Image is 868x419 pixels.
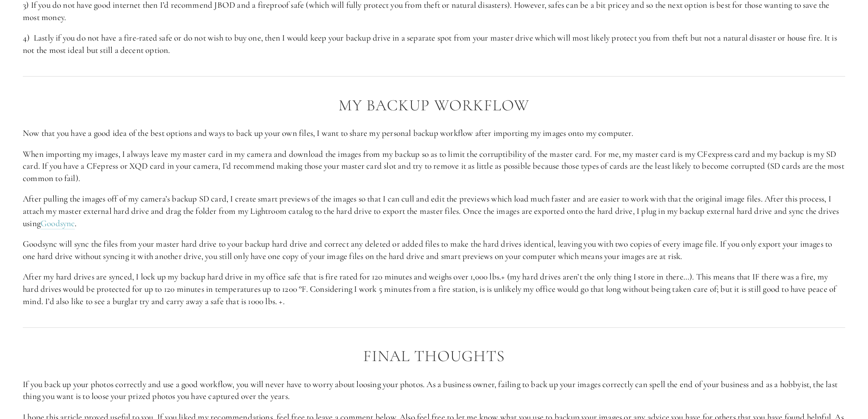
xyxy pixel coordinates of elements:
p: Now that you have a good idea of the best options and ways to back up your own files, I want to s... [23,127,845,140]
p: 4) Lastly if you do not have a fire-rated safe or do not wish to buy one, then I would keep your ... [23,32,845,56]
p: Goodsync will sync the files from your master hard drive to your backup hard drive and correct an... [23,238,845,262]
a: Goodsync [41,218,75,229]
p: If you back up your photos correctly and use a good workflow, you will never have to worry about ... [23,378,845,403]
h2: Final thoughts [23,347,845,365]
p: When importing my images, I always leave my master card in my camera and download the images from... [23,148,845,185]
p: After my hard drives are synced, I lock up my backup hard drive in my office safe that is fire ra... [23,271,845,307]
p: After pulling the images off of my camera’s backup SD card, I create smart previews of the images... [23,193,845,229]
h2: My Backup Workflow [23,97,845,114]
